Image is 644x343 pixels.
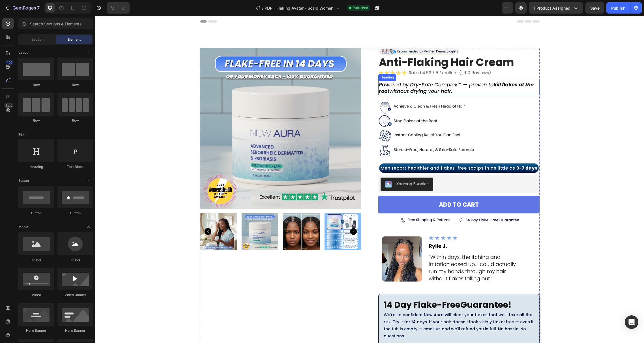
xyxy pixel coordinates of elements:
div: Row [57,118,93,123]
span: Toggle open [84,48,93,57]
img: gempages_562294279301497736-1444a995-b9ee-43d6-8da1-55efa46dc24f.png [299,200,428,208]
strong: Guarantee! [365,283,416,295]
strong: kill flakes at the root [284,65,438,79]
input: Search Sections & Elements [18,18,93,29]
div: 450 [5,60,14,65]
span: Button [18,178,29,183]
div: Hero Banner [57,328,93,333]
span: Section [31,37,44,42]
span: Layout [18,50,29,55]
span: Media [18,224,28,230]
button: Save [585,2,604,14]
div: Open Intercom Messenger [625,315,638,329]
button: Carousel Back Arrow [109,212,116,219]
div: Video Banner [57,292,93,298]
span: Toggle open [84,176,93,185]
p: 7 [37,5,40,11]
img: gempages_562294279301497736-c1a291f2-8b39-48d1-bf5e-dd816a99c75a.png [283,147,444,157]
h2: Anti-Flaking Hair Cream [283,40,444,54]
div: Row [57,82,93,88]
div: Heading [284,59,300,64]
div: Publish [611,5,625,11]
div: Button [57,211,93,216]
img: gempages_562294279301497736-2bc62598-0256-49c6-869f-140db7bc8121.png [283,217,428,270]
img: gempages_562294279301497736-3e8dc71a-7d2e-435c-ba54-1398c5656dc6.png [283,32,364,40]
span: / [262,5,263,11]
div: Image [57,257,93,262]
span: Toggle open [84,222,93,231]
span: Save [590,6,600,10]
span: 1 product assigned [534,5,570,11]
button: Publish [606,2,630,14]
button: Carousel Next Arrow [255,212,261,219]
img: gempages_562294279301497736-39cf2c05-0f30-40c5-8384-d88a631f387d.png [283,84,380,143]
p: We’re so confident New Aura will clear your flakes that we’ll take all the risk. Try it for 14 da... [288,296,439,324]
div: Undo/Redo [107,2,130,14]
button: 1 product assigned [529,2,583,14]
div: Text Block [57,164,93,169]
img: KachingBundles.png [290,165,297,172]
div: Video [18,292,54,298]
div: ADD TO CART [344,184,383,193]
iframe: Design area [95,16,644,343]
div: Row [18,118,54,123]
button: 7 [2,2,42,14]
h2: 14 Day Flake-Free [288,283,439,295]
button: ADD TO CART [283,180,444,198]
img: gempages_562294279301497736-b1fdc06e-a0a0-4d85-95d0-9dfd9af12ec8.png [283,54,396,60]
div: Image [18,257,54,262]
span: Published [353,5,368,10]
div: Beta [4,103,14,108]
span: Toggle open [84,130,93,139]
div: Kaching Bundles [301,165,333,171]
div: Heading [18,164,54,169]
button: Kaching Bundles [285,162,338,175]
h2: Powered by Dry-Safe Complex™ — proven to without drying your hair. [283,65,444,79]
span: Element [68,37,81,42]
span: Text [18,132,25,137]
div: Row [18,82,54,88]
span: PDP - Flaking Avatar - Scalp Women [265,5,333,11]
div: Hero Banner [18,328,54,333]
div: Button [18,211,54,216]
